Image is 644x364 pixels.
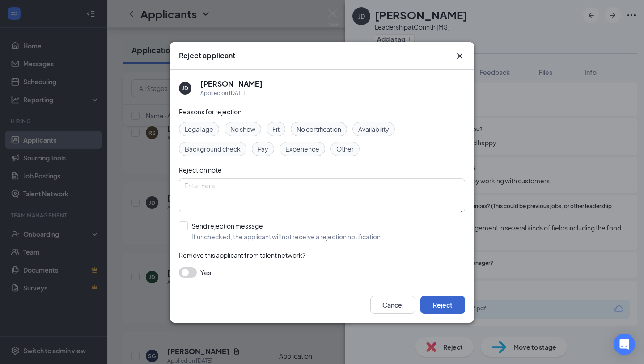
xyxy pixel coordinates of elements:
span: Yes [200,267,211,278]
span: Fit [272,124,280,134]
span: Background check [185,144,241,154]
div: JD [182,84,188,92]
span: Other [336,144,354,154]
button: Reject [420,296,465,314]
span: No show [230,124,255,134]
span: Experience [285,144,319,154]
h3: Reject applicant [179,51,235,61]
span: Pay [258,144,268,154]
span: Remove this applicant from talent network? [179,251,305,259]
span: Legal age [185,124,213,134]
span: Availability [358,124,389,134]
svg: Cross [454,51,465,61]
h5: [PERSON_NAME] [200,79,263,89]
span: Reasons for rejection [179,108,241,116]
div: Applied on [DATE] [200,89,263,98]
button: Close [454,51,465,61]
span: Rejection note [179,166,222,174]
button: Cancel [370,296,415,314]
span: No certification [297,124,341,134]
div: Open Intercom Messenger [614,334,635,355]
